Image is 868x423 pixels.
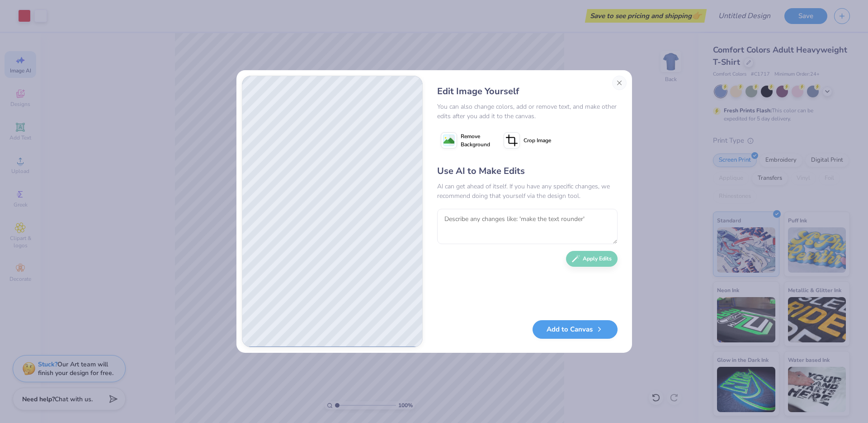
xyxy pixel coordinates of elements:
[533,320,618,339] button: Add to Canvas
[437,182,618,201] div: AI can get ahead of itself. If you have any specific changes, we recommend doing that yourself vi...
[437,85,618,98] div: Edit Image Yourself
[437,164,618,178] div: Use AI to Make Edits
[524,136,551,144] span: Crop Image
[461,132,490,149] span: Remove Background
[437,102,618,121] div: You can also change colors, add or remove text, and make other edits after you add it to the canvas.
[500,129,557,152] button: Crop Image
[612,76,627,90] button: Close
[437,129,494,152] button: Remove Background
